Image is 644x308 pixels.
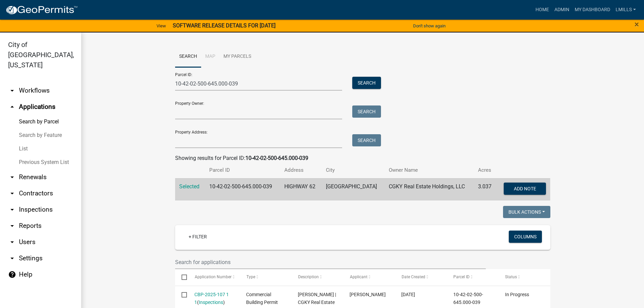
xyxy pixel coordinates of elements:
i: arrow_drop_down [8,87,16,95]
a: lmills [613,3,639,16]
span: Parcel ID [453,275,470,279]
strong: 10-42-02-500-645.000-039 [245,155,308,161]
button: Search [352,134,381,146]
button: Columns [509,231,542,243]
a: Inspections [199,300,223,305]
datatable-header-cell: Description [291,269,343,285]
button: Search [352,105,381,118]
i: arrow_drop_down [8,238,16,246]
button: Don't show again [410,20,448,31]
datatable-header-cell: Application Number [188,269,240,285]
td: CGKY Real Estate Holdings, LLC [385,178,474,200]
datatable-header-cell: Applicant [343,269,395,285]
i: arrow_drop_up [8,103,16,111]
th: City [322,162,385,178]
datatable-header-cell: Status [498,269,550,285]
span: Add Note [514,186,536,191]
span: Date Created [401,275,425,279]
span: Description [298,275,318,279]
a: View [154,20,169,31]
i: help [8,270,16,279]
button: Close [635,20,639,28]
span: Timothy Cunningham [350,292,386,297]
a: Admin [552,3,572,16]
i: arrow_drop_down [8,206,16,214]
datatable-header-cell: Date Created [395,269,447,285]
a: My Dashboard [572,3,613,16]
i: arrow_drop_down [8,189,16,197]
th: Acres [474,162,497,178]
td: [GEOGRAPHIC_DATA] [322,178,385,200]
span: Commercial Building Permit [246,292,278,305]
td: HIGHWAY 62 [280,178,322,200]
div: ( ) [194,291,233,306]
td: 10-42-02-500-645.000-039 [205,178,281,200]
a: My Parcels [219,46,255,68]
th: Address [280,162,322,178]
span: Type [246,275,255,279]
span: 10/01/2025 [401,292,415,297]
button: Bulk Actions [503,206,550,218]
th: Parcel ID [205,162,281,178]
span: Status [505,275,517,279]
span: × [635,20,639,29]
datatable-header-cell: Type [240,269,291,285]
i: arrow_drop_down [8,222,16,230]
th: Owner Name [385,162,474,178]
td: 3.037 [474,178,497,200]
span: In Progress [505,292,529,297]
strong: SOFTWARE RELEASE DETAILS FOR [DATE] [173,22,276,29]
datatable-header-cell: Parcel ID [447,269,498,285]
button: Add Note [504,183,546,195]
datatable-header-cell: Select [175,269,188,285]
button: Search [352,77,381,89]
i: arrow_drop_down [8,254,16,262]
a: Selected [179,183,199,190]
a: Search [175,46,201,68]
a: + Filter [183,231,212,243]
a: CBP-2025-107 1 1 [194,292,229,305]
i: arrow_drop_down [8,173,16,181]
div: Showing results for Parcel ID: [175,154,550,162]
a: Home [533,3,552,16]
span: Application Number [194,275,231,279]
span: 10-42-02-500-645.000-039 [453,292,483,305]
span: Applicant [350,275,367,279]
input: Search for applications [175,255,486,269]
